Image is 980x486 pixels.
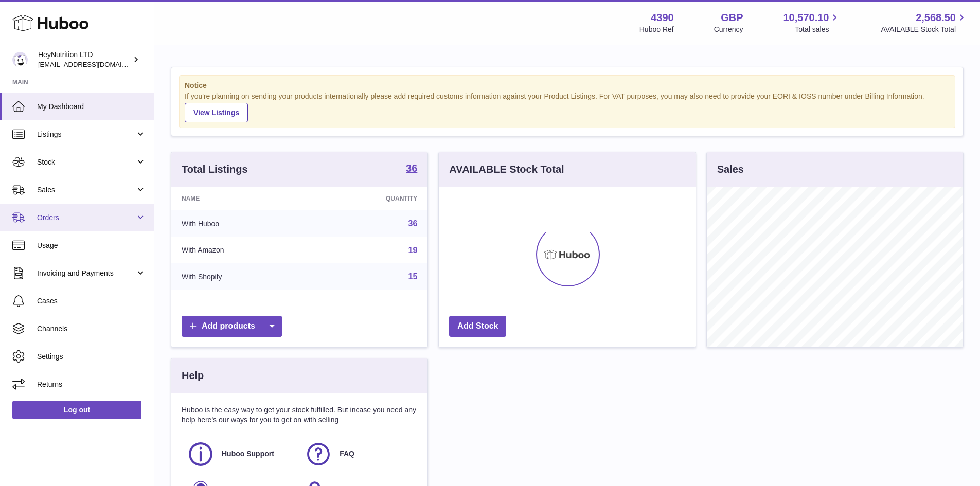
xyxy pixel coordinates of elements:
h3: AVAILABLE Stock Total [449,163,564,176]
a: 10,570.10 Total sales [783,11,841,34]
a: Huboo Support [187,440,294,468]
a: 36 [408,219,418,228]
img: info@heynutrition.com [12,52,28,67]
div: HeyNutrition LTD [38,50,131,69]
a: Log out [12,401,141,419]
td: With Huboo [171,210,312,237]
span: FAQ [340,449,354,459]
a: 2,568.50 AVAILABLE Stock Total [881,11,968,34]
a: Add products [182,316,282,337]
strong: Notice [185,81,950,91]
div: Huboo Ref [639,25,674,34]
div: If you're planning on sending your products internationally please add required customs informati... [185,92,950,122]
span: 2,568.50 [916,11,956,25]
span: Total sales [795,25,841,34]
td: With Amazon [171,237,312,264]
span: Usage [37,241,146,250]
h3: Help [182,369,204,383]
span: Stock [37,157,135,167]
a: 36 [406,163,417,175]
a: FAQ [305,440,412,468]
h3: Sales [717,163,744,176]
span: Listings [37,130,135,139]
strong: GBP [721,11,743,25]
strong: 36 [406,163,417,173]
span: Cases [37,296,146,306]
a: View Listings [185,103,248,122]
span: My Dashboard [37,102,146,112]
span: Returns [37,380,146,389]
td: With Shopify [171,263,312,290]
h3: Total Listings [182,163,248,176]
a: Add Stock [449,316,506,337]
span: Invoicing and Payments [37,268,135,278]
span: Orders [37,213,135,223]
th: Name [171,187,312,210]
p: Huboo is the easy way to get your stock fulfilled. But incase you need any help here's our ways f... [182,405,417,425]
span: Huboo Support [222,449,274,459]
div: Currency [714,25,743,34]
a: 15 [408,272,418,281]
span: Sales [37,185,135,195]
a: 19 [408,246,418,255]
th: Quantity [312,187,428,210]
span: Settings [37,352,146,362]
span: [EMAIL_ADDRESS][DOMAIN_NAME] [38,60,151,68]
span: Channels [37,324,146,334]
span: 10,570.10 [783,11,829,25]
strong: 4390 [651,11,674,25]
span: AVAILABLE Stock Total [881,25,968,34]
